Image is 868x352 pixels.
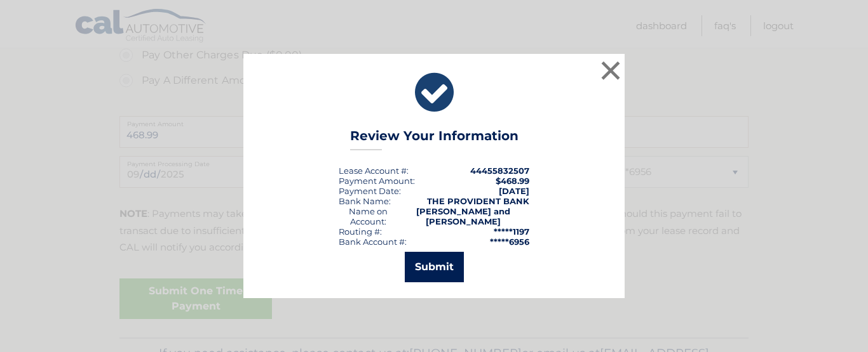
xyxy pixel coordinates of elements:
[499,186,529,196] span: [DATE]
[339,186,399,196] span: Payment Date
[339,186,401,196] div: :
[339,237,407,247] div: Bank Account #:
[339,196,391,206] div: Bank Name:
[470,166,529,176] strong: 44455832507
[339,166,409,176] div: Lease Account #:
[339,176,415,186] div: Payment Amount:
[416,206,510,226] strong: [PERSON_NAME] and [PERSON_NAME]
[405,252,464,282] button: Submit
[350,128,519,150] h3: Review Your Information
[496,176,529,186] span: $468.99
[598,58,623,83] button: ×
[339,206,398,226] div: Name on Account:
[339,226,382,237] div: Routing #:
[427,196,529,206] strong: THE PROVIDENT BANK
